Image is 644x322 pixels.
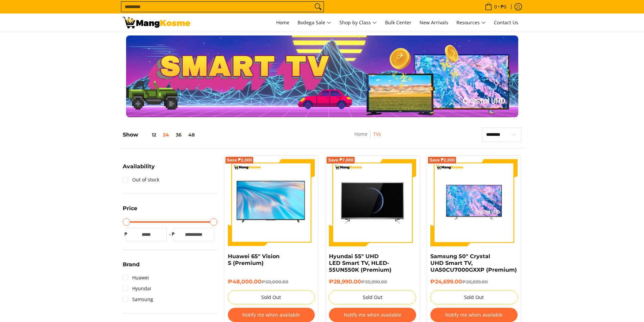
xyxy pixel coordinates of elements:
span: Save ₱7,000 [328,158,353,162]
a: Home [273,14,293,32]
button: Notify me when available [430,308,518,322]
span: Shop by Class [339,19,377,27]
summary: Open [123,164,155,174]
span: Brand [123,262,140,267]
a: Samsung 50" Crystal UHD Smart TV, UA50CU7000GXXP (Premium) [430,253,517,273]
a: Hyundai [123,283,151,294]
span: Availability [123,164,155,169]
img: huawei-s-65-inch-4k-lcd-display-tv-full-view-mang-kosme [228,163,315,242]
h6: ₱48,000.00 [228,278,315,285]
button: 48 [185,132,198,138]
button: 36 [172,132,185,138]
span: ₱0 [500,4,507,9]
a: Contact Us [491,14,522,32]
a: Samsung [123,294,153,305]
h6: ₱28,990.00 [329,278,416,285]
h6: ₱24,699.00 [430,278,518,285]
a: Resources [453,14,489,32]
button: Sold Out [430,290,518,304]
a: Out of stock [123,174,159,185]
del: ₱35,990.00 [361,279,387,284]
a: Huawei 65" Vision S (Premium) [228,253,280,266]
nav: Main Menu [197,14,522,32]
a: Shop by Class [336,14,380,32]
span: ₱ [123,231,129,238]
a: Home [354,131,367,137]
a: TVs [373,131,381,137]
button: Notify me when available [228,308,315,322]
summary: Open [123,206,137,216]
span: Price [123,206,137,211]
a: Hyundai 55" UHD LED Smart TV, HLED-55UN550K (Premium) [329,253,391,273]
button: Search [313,2,324,12]
span: Save ₱2,000 [429,158,455,162]
span: New Arrivals [420,19,448,26]
img: TVs - Premium Television Brands l Mang Kosme [123,17,190,28]
span: Bodega Sale [297,19,331,27]
a: Bodega Sale [294,14,335,32]
span: • [483,3,508,10]
del: ₱50,000.00 [261,279,288,284]
button: Sold Out [329,290,416,304]
button: Notify me when available [329,308,416,322]
h5: Show [123,131,198,138]
span: Home [276,19,289,26]
img: Samsung 50" Crystal UHD Smart TV, UA50CU7000GXXP (Premium) [430,159,518,246]
span: ₱ [170,231,177,238]
span: Bulk Center [385,19,411,26]
button: Sold Out [228,290,315,304]
span: Resources [456,19,486,27]
summary: Open [123,262,140,272]
span: 0 [493,4,498,9]
nav: Breadcrumbs [316,130,419,145]
a: Huawei [123,272,149,283]
span: Contact Us [494,19,518,26]
span: Save ₱2,000 [227,158,252,162]
button: 24 [160,132,172,138]
img: hyundai-ultra-hd-smart-tv-65-inch-full-view-mang-kosme [329,159,416,246]
button: 12 [138,132,160,138]
a: New Arrivals [416,14,452,32]
del: ₱26,699.00 [462,279,488,284]
a: Bulk Center [382,14,415,32]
